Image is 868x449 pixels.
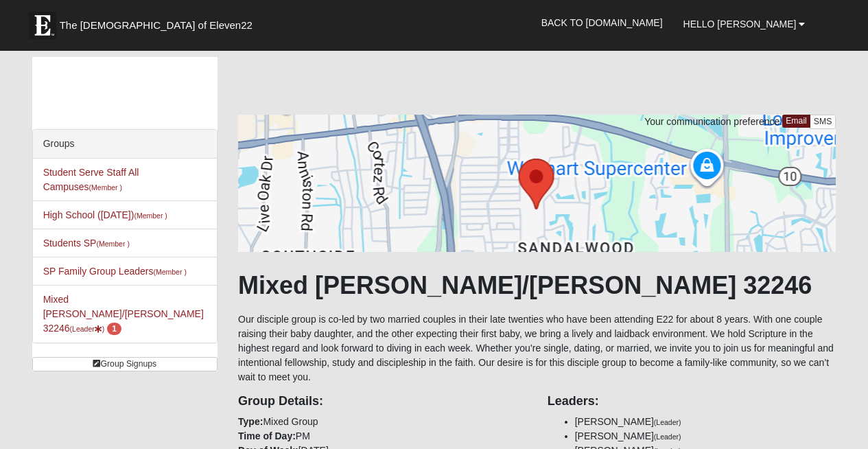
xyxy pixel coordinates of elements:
[43,266,187,277] a: SP Family Group Leaders(Member )
[29,12,56,39] img: Eleven22 logo
[644,116,782,127] span: Your communication preference:
[107,323,121,335] span: number of pending members
[43,167,139,192] a: Student Serve Staff All Campuses(Member )
[43,209,167,220] a: High School ([DATE])(Member )
[654,418,681,426] small: (Leader)
[89,183,122,192] small: (Member )
[96,240,129,248] small: (Member )
[70,325,105,333] small: (Leader )
[673,7,816,41] a: Hello [PERSON_NAME]
[548,394,836,409] h4: Leaders:
[238,270,836,300] h1: Mixed [PERSON_NAME]/[PERSON_NAME] 32246
[33,130,217,159] div: Groups
[43,294,204,334] a: Mixed [PERSON_NAME]/[PERSON_NAME] 32246(Leader) 1
[43,238,130,249] a: Students SP(Member )
[810,115,836,129] a: SMS
[683,19,797,30] span: Hello [PERSON_NAME]
[22,5,296,39] a: The [DEMOGRAPHIC_DATA] of Eleven22
[782,115,810,128] a: Email
[575,415,836,429] li: [PERSON_NAME]
[238,394,527,409] h4: Group Details:
[153,268,186,276] small: (Member )
[238,416,263,427] strong: Type:
[32,357,218,371] a: Group Signups
[531,5,673,40] a: Back to [DOMAIN_NAME]
[60,19,253,32] span: The [DEMOGRAPHIC_DATA] of Eleven22
[134,211,167,220] small: (Member )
